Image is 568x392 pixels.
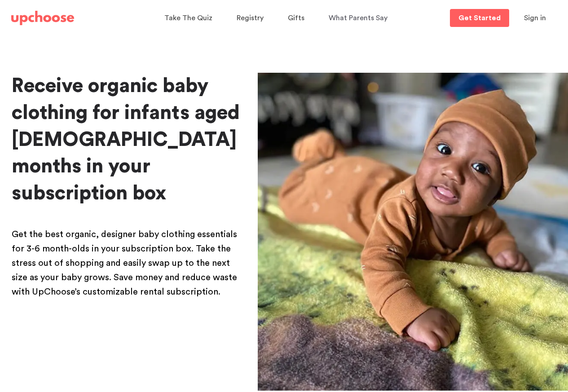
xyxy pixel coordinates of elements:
a: UpChoose [11,9,74,27]
span: Sign in [524,14,546,22]
span: Get the best organic, designer baby clothing essentials for 3-6 month-olds in your subscription b... [12,230,237,296]
a: Gifts [288,9,307,27]
img: UpChoose [11,11,74,25]
p: Get Started [458,14,501,22]
button: Sign in [513,9,557,27]
h1: Receive organic baby clothing for infants aged [DEMOGRAPHIC_DATA] months in your subscription box [12,73,243,207]
span: Take The Quiz [164,14,212,22]
a: Get Started [450,9,509,27]
a: Registry [237,9,266,27]
a: What Parents Say [329,9,390,27]
a: Take The Quiz [164,9,215,27]
span: What Parents Say [329,14,387,22]
span: Gifts [288,14,304,22]
span: Registry [237,14,264,22]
